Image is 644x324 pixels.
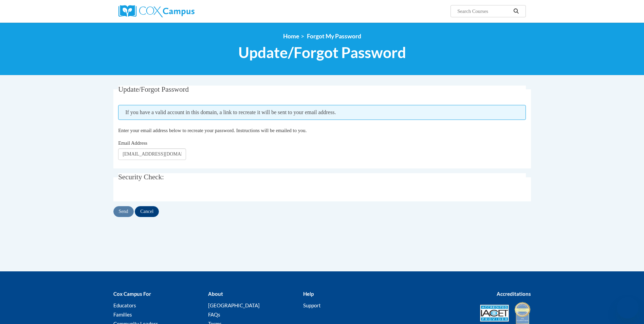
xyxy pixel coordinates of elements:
[497,291,531,297] b: Accreditations
[118,128,307,133] span: Enter your email address below to recreate your password. Instructions will be emailed to you.
[480,305,509,322] img: Accredited IACET® Provider
[118,5,195,17] img: Cox Campus
[283,33,299,40] a: Home
[617,297,639,319] iframe: Button to launch messaging window
[113,311,132,318] a: Families
[113,291,151,297] b: Cox Campus For
[307,33,361,40] span: Forgot My Password
[135,206,159,217] input: Cancel
[113,302,136,308] a: Educators
[511,7,521,15] button: Search
[457,7,511,15] input: Search Courses
[303,302,321,308] a: Support
[208,311,220,318] a: FAQs
[303,291,314,297] b: Help
[208,302,260,308] a: [GEOGRAPHIC_DATA]
[118,5,247,17] a: Cox Campus
[118,105,526,120] span: If you have a valid account in this domain, a link to recreate it will be sent to your email addr...
[238,43,406,61] span: Update/Forgot Password
[118,85,189,93] span: Update/Forgot Password
[208,291,223,297] b: About
[118,173,164,181] span: Security Check:
[118,140,147,146] span: Email Address
[118,148,186,160] input: Email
